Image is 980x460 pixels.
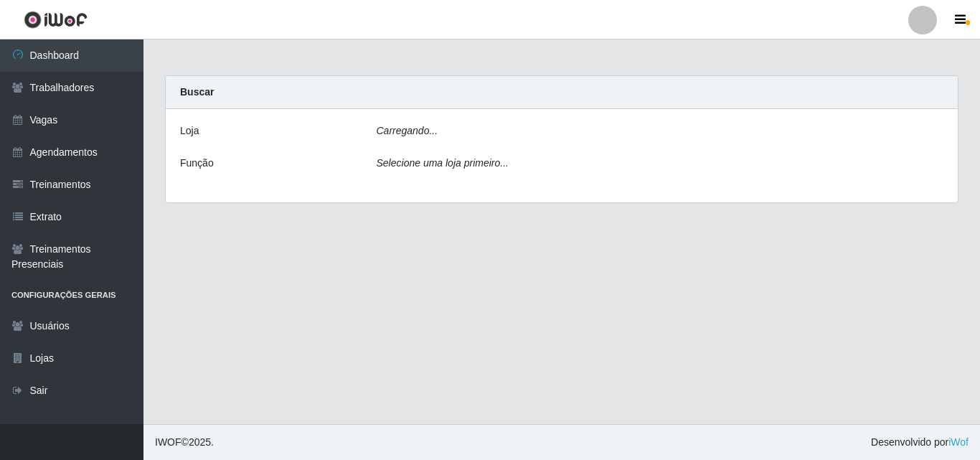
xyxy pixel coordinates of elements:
[377,157,509,169] i: Selecione uma loja primeiro...
[155,435,214,450] span: © 2025 .
[948,436,969,448] a: iWof
[180,86,214,98] strong: Buscar
[180,156,214,171] label: Função
[155,436,182,448] span: IWOF
[871,435,969,450] span: Desenvolvido por
[377,125,438,136] i: Carregando...
[180,123,199,139] label: Loja
[24,11,88,29] img: CoreUI Logo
